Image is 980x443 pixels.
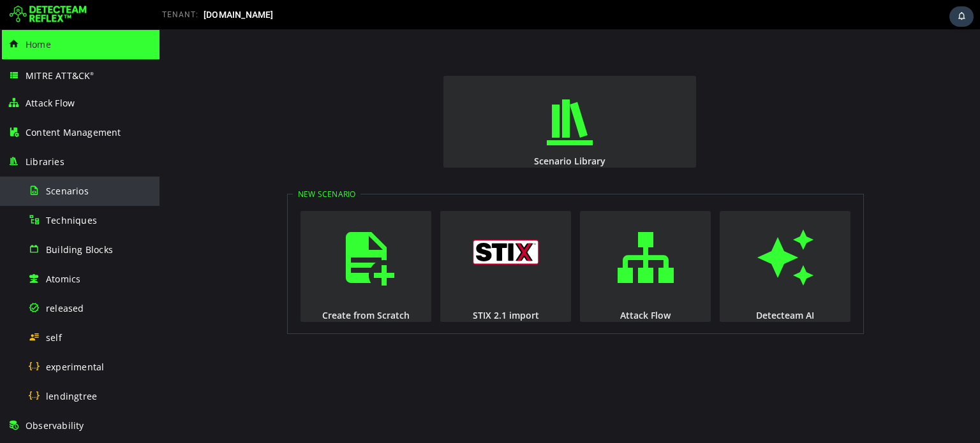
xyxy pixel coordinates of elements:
button: Scenario Library [284,47,537,138]
span: Observability [26,419,84,432]
button: Attack Flow [420,182,551,293]
img: logo_stix.svg [313,210,380,235]
button: STIX 2.1 import [281,182,412,293]
span: released [46,302,84,314]
span: lendingtree [46,390,97,402]
span: TENANT: [162,10,198,19]
span: Building Blocks [46,243,113,256]
span: self [46,331,62,344]
div: Task Notifications [949,6,974,27]
span: Atomics [46,273,80,285]
span: MITRE ATT&CK [26,69,94,82]
button: Detecteam AI [560,182,691,293]
div: Detecteam AI [559,280,692,292]
legend: New Scenario [133,159,201,170]
span: Techniques [46,214,97,226]
span: Attack Flow [26,97,75,109]
span: Scenarios [46,185,89,197]
span: Libraries [26,156,64,168]
div: STIX 2.1 import [279,280,413,292]
span: Home [26,38,51,50]
span: Content Management [26,126,121,138]
div: Create from Scratch [140,280,273,292]
div: Attack Flow [419,280,553,292]
button: Create from Scratch [141,182,272,293]
img: Detecteam logo [10,4,87,25]
span: [DOMAIN_NAME] [204,10,274,20]
sup: ® [90,71,94,76]
span: experimental [46,361,104,373]
div: Scenario Library [283,126,538,138]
